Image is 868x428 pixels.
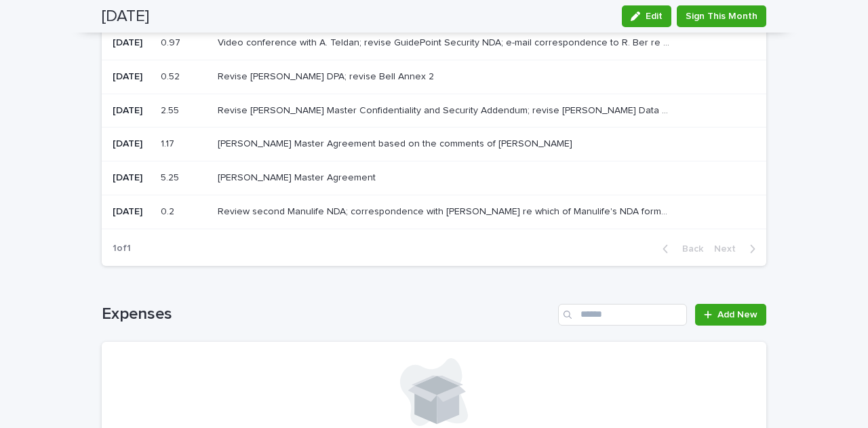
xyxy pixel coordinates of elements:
[113,71,150,83] p: [DATE]
[102,7,149,26] h2: [DATE]
[102,26,766,60] tr: [DATE]0.970.97 Video conference with A. Teldan; revise GuidePoint Security NDA; e-mail correspond...
[695,304,766,326] a: Add New
[218,170,378,184] p: [PERSON_NAME] Master Agreement
[113,172,150,184] p: [DATE]
[102,305,553,324] h1: Expenses
[717,310,757,319] span: Add New
[677,5,766,27] button: Sign This Month
[714,244,744,254] span: Next
[161,35,183,49] p: 0.97
[161,170,182,184] p: 5.25
[218,102,673,117] p: Revise Edward Jones Master Confidentiality and Security Addendum; revise Parker Data Processing A...
[218,136,575,150] p: [PERSON_NAME] Master Agreement based on the comments of [PERSON_NAME]
[161,69,182,83] p: 0.52
[113,206,150,218] p: [DATE]
[674,244,703,254] span: Back
[622,5,671,27] button: Edit
[161,203,177,218] p: 0.2
[102,128,766,161] tr: [DATE]1.171.17 [PERSON_NAME] Master Agreement based on the comments of [PERSON_NAME][PERSON_NAME]...
[652,243,709,255] button: Back
[113,105,150,117] p: [DATE]
[102,232,142,265] p: 1 of 1
[102,60,766,94] tr: [DATE]0.520.52 Revise [PERSON_NAME] DPA; revise Bell Annex 2Revise [PERSON_NAME] DPA; revise Bell...
[161,102,182,117] p: 2.55
[709,243,766,255] button: Next
[113,37,150,49] p: [DATE]
[102,161,766,195] tr: [DATE]5.255.25 [PERSON_NAME] Master Agreement[PERSON_NAME] Master Agreement
[646,12,663,21] span: Edit
[218,69,437,83] p: Revise [PERSON_NAME] DPA; revise Bell Annex 2
[686,9,757,23] span: Sign This Month
[218,203,673,218] p: Review second Manulife NDA; correspondence with J. Graham re which of Manulife's NDA forms is mor...
[102,94,766,128] tr: [DATE]2.552.55 Revise [PERSON_NAME] Master Confidentiality and Security Addendum; revise [PERSON_...
[558,304,687,326] input: Search
[102,195,766,229] tr: [DATE]0.20.2 Review second Manulife NDA; correspondence with [PERSON_NAME] re which of Manulife's...
[113,138,150,150] p: [DATE]
[218,35,673,49] p: Video conference with A. Teldan; revise GuidePoint Security NDA; e-mail correspondence to R. Ber ...
[161,136,177,150] p: 1.17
